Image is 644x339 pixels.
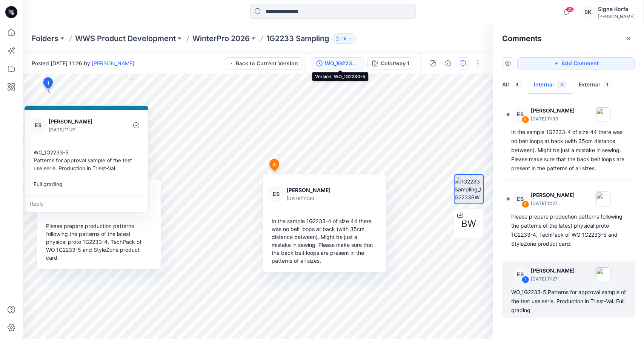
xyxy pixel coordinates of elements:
div: ES [269,186,284,202]
p: 1G2233 Sampling [266,33,329,44]
span: Posted [DATE] 11:26 by [32,59,134,67]
div: WO_1G2233-5 Patterns for approval sample of the test use serie. Production in Triest-Val. Full gr... [511,288,626,315]
span: 3 [557,81,567,88]
div: 1 [522,276,529,284]
p: [DATE] 11:27 [531,200,575,207]
div: Reply [25,196,148,212]
p: [PERSON_NAME] [531,266,575,275]
h2: Comments [502,34,542,43]
p: [DATE] 11:30 [531,115,575,123]
div: Please prepare production patterns following the patterns of the latest physical proto 1G2233-4, ... [43,219,155,265]
button: External [573,76,618,95]
a: WinterPro 2026 [192,33,250,44]
div: ES [513,191,528,206]
p: [PERSON_NAME] [531,106,575,115]
p: [PERSON_NAME] [49,117,110,126]
span: 25 [566,6,574,12]
button: WO_1G2230-5 [312,57,364,69]
button: Add Comment [517,57,635,69]
a: WWS Product Development [75,33,176,44]
span: 4 [512,81,522,88]
div: In the sample 1G2233-4 of size 44 there was no belt loops at back (with 35cm distance between). M... [269,214,380,268]
img: 1G2233 Sampling_1G2233BW [455,177,483,201]
button: All [496,76,528,95]
button: 16 [332,33,356,44]
p: [PERSON_NAME] [531,191,575,200]
div: ES [31,118,46,133]
div: [PERSON_NAME] [598,14,635,19]
span: BW [462,217,476,231]
p: [DATE] 11:30 [287,195,348,202]
div: WO_1G2230-5 [325,59,360,68]
div: ES [513,107,528,122]
a: [PERSON_NAME] [92,60,134,66]
div: Signe Korfa [598,5,635,14]
p: [DATE] 11:27 [49,126,110,134]
div: Colorway 1 [381,59,409,68]
button: Back to Current Version [225,57,303,69]
div: SK [581,5,595,19]
div: 2 [522,200,529,208]
div: In the sample 1G2233-4 of size 44 there was no belt loops at back (with 35cm distance between). M... [511,128,626,173]
div: WO_1G2233-5 Patterns for approval sample of the test use serie. Production in Triest-Val. Full gr... [31,145,142,191]
span: 1 [47,80,49,86]
p: [PERSON_NAME] [287,186,348,195]
div: Please prepare production patterns following the patterns of the latest physical proto 1G2233-4, ... [511,212,626,248]
button: Colorway 1 [367,57,414,69]
span: 1 [603,81,612,88]
p: 16 [342,34,347,43]
div: 4 [522,116,529,123]
span: 4 [273,161,276,168]
a: Folders [32,33,58,44]
div: ES [513,267,528,282]
button: Internal [528,76,573,95]
p: [DATE] 11:27 [531,275,575,283]
button: Details [442,57,454,69]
